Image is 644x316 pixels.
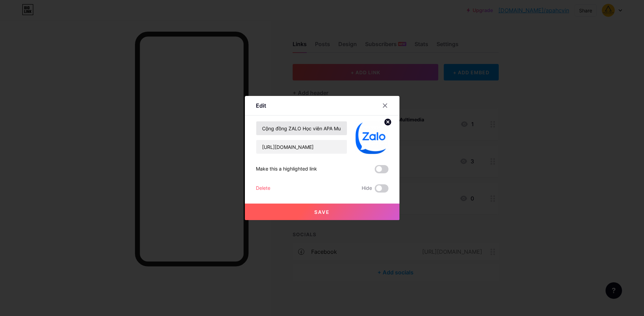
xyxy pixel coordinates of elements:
[256,140,347,154] input: URL
[314,209,330,215] span: Save
[355,121,388,154] img: link_thumbnail
[245,204,399,220] button: Save
[362,184,372,193] span: Hide
[256,165,317,173] div: Make this a highlighted link
[256,184,270,193] div: Delete
[256,121,347,135] input: Title
[256,101,266,110] div: Edit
